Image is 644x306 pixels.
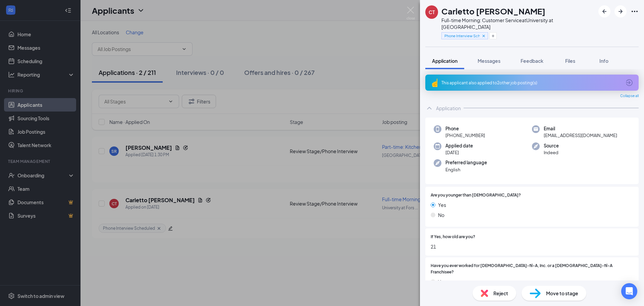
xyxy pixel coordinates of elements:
[544,132,617,139] span: [EMAIL_ADDRESS][DOMAIN_NAME]
[438,211,444,219] span: No
[620,93,639,99] span: Collapse all
[425,104,433,112] svg: ChevronUp
[441,17,595,30] div: Full-time Morning: Customer Service at University at [GEOGRAPHIC_DATA]
[444,33,480,39] span: Phone Interview Scheduled
[493,290,508,297] span: Reject
[546,290,578,297] span: Move to stage
[431,234,475,240] span: If Yes, how old are you?
[445,159,487,166] span: Preferred language
[438,201,446,209] span: Yes
[621,283,637,299] div: Open Intercom Messenger
[445,166,487,173] span: English
[436,105,461,112] div: Application
[441,5,545,17] h1: Carletto [PERSON_NAME]
[429,9,435,15] div: CT
[599,58,608,64] span: Info
[432,58,458,64] span: Application
[544,149,559,156] span: Indeed
[544,125,617,132] span: Email
[565,58,575,64] span: Files
[481,34,486,38] svg: Cross
[445,142,473,149] span: Applied date
[489,32,497,39] button: Plus
[445,149,473,156] span: [DATE]
[600,7,608,15] svg: ArrowLeftNew
[491,34,495,38] svg: Plus
[445,132,485,139] span: [PHONE_NUMBER]
[431,263,633,275] span: Have you ever worked for [DEMOGRAPHIC_DATA]-fil-A, Inc. or a [DEMOGRAPHIC_DATA]-fil-A Franchisee?
[544,142,559,149] span: Source
[441,80,621,86] div: This applicant also applied to 2 other job posting(s)
[614,5,627,17] button: ArrowRight
[625,79,633,87] svg: ArrowCircle
[521,58,543,64] span: Feedback
[631,7,639,15] svg: Ellipses
[431,192,521,199] span: Are you younger than [DEMOGRAPHIC_DATA]?
[598,5,610,17] button: ArrowLeftNew
[431,243,633,250] span: 21
[438,278,446,286] span: Yes
[478,58,500,64] span: Messages
[616,7,625,15] svg: ArrowRight
[445,125,485,132] span: Phone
